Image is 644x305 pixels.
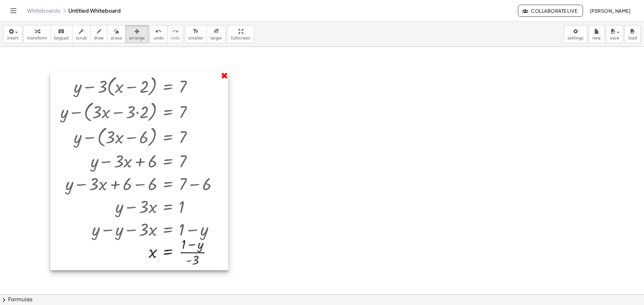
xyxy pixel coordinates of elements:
[58,27,64,35] i: keyboard
[213,27,219,35] i: format_size
[8,5,19,16] button: Toggle navigation
[568,36,584,41] span: settings
[590,8,631,14] span: [PERSON_NAME]
[27,36,47,41] span: transform
[94,36,104,41] span: draw
[171,36,180,41] span: redo
[189,36,203,41] span: smaller
[606,25,623,43] button: save
[584,5,636,17] button: [PERSON_NAME]
[172,27,178,35] i: redo
[7,36,18,41] span: insert
[129,36,145,41] span: arrange
[154,36,164,41] span: undo
[50,25,72,43] button: keyboardkeypad
[125,25,149,43] button: arrange
[185,25,207,43] button: format_sizesmaller
[589,25,605,43] button: new
[592,36,601,41] span: new
[207,25,226,43] button: format_sizelarger
[23,25,51,43] button: transform
[107,25,125,43] button: erase
[76,36,87,41] span: scrub
[518,5,583,17] button: Collaborate Live
[27,7,60,14] a: Whiteboards
[167,25,183,43] button: redoredo
[625,25,641,43] button: load
[564,25,587,43] button: settings
[72,25,91,43] button: scrub
[628,36,637,41] span: load
[111,36,122,41] span: erase
[227,25,254,43] button: fullscreen
[3,25,22,43] button: insert
[524,8,577,14] span: Collaborate Live
[54,36,69,41] span: keypad
[231,36,250,41] span: fullscreen
[193,27,199,35] i: format_size
[90,25,108,43] button: draw
[610,36,619,41] span: save
[155,27,162,35] i: undo
[150,25,167,43] button: undoundo
[210,36,222,41] span: larger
